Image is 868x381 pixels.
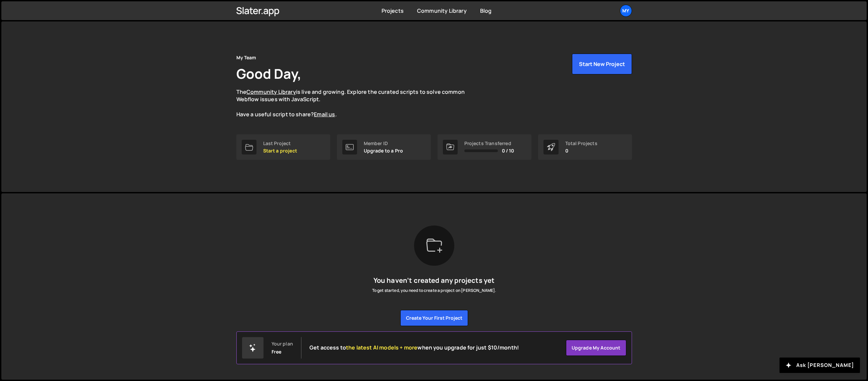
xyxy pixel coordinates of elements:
a: Email us [314,111,335,118]
h5: You haven’t created any projects yet [372,276,496,284]
h2: Get access to when you upgrade for just $10/month! [309,344,519,351]
a: Last Project Start a project [236,134,330,160]
div: Free [272,349,282,355]
p: Upgrade to a Pro [364,148,403,153]
a: Upgrade my account [566,340,626,356]
div: Total Projects [565,141,597,146]
p: To get started, you need to create a project on [PERSON_NAME]. [372,287,496,294]
div: Member ID [364,141,403,146]
h1: Good Day, [236,64,301,83]
a: Blog [480,7,492,14]
div: Your plan [272,341,293,346]
button: Start New Project [572,54,632,74]
span: the latest AI models + more [346,344,417,351]
div: My Team [236,54,256,62]
button: Ask [PERSON_NAME] [779,358,860,373]
button: Create your first project [400,310,468,326]
div: Projects Transferred [464,141,514,146]
a: My [620,5,632,17]
a: Community Library [417,7,467,14]
span: 0 / 10 [502,148,514,153]
div: Last Project [263,141,297,146]
p: The is live and growing. Explore the curated scripts to solve common Webflow issues with JavaScri... [236,88,478,118]
p: 0 [565,148,597,153]
p: Start a project [263,148,297,153]
a: Community Library [246,88,296,96]
a: Projects [382,7,404,14]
